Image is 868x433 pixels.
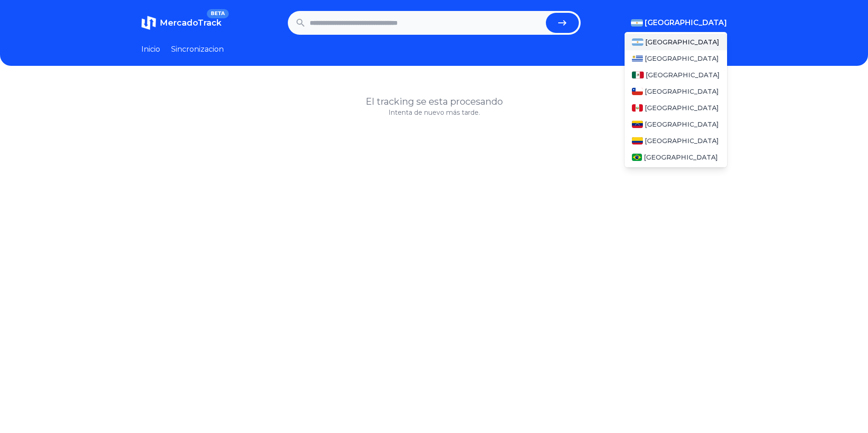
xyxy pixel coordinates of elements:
[160,18,221,28] span: MercadoTrack
[645,120,719,129] span: [GEOGRAPHIC_DATA]
[632,71,644,79] img: Mexico
[207,9,228,18] span: BETA
[141,44,160,55] a: Inicio
[625,67,727,83] a: Mexico[GEOGRAPHIC_DATA]
[632,137,643,144] img: Colombia
[632,121,643,128] img: Venezuela
[645,103,719,112] span: [GEOGRAPHIC_DATA]
[625,34,727,50] a: Argentina[GEOGRAPHIC_DATA]
[625,50,727,67] a: Uruguay[GEOGRAPHIC_DATA]
[141,95,727,108] h1: El tracking se esta procesando
[631,17,727,28] button: [GEOGRAPHIC_DATA]
[632,55,643,62] img: Uruguay
[631,19,643,27] img: Argentina
[141,16,221,30] a: MercadoTrackBETA
[632,154,642,161] img: Brasil
[632,88,643,95] img: Chile
[625,116,727,133] a: Venezuela[GEOGRAPHIC_DATA]
[645,37,719,47] span: [GEOGRAPHIC_DATA]
[645,87,719,96] span: [GEOGRAPHIC_DATA]
[625,149,727,166] a: Brasil[GEOGRAPHIC_DATA]
[645,17,727,28] span: [GEOGRAPHIC_DATA]
[645,54,719,63] span: [GEOGRAPHIC_DATA]
[141,108,727,117] p: Intenta de nuevo más tarde.
[625,100,727,116] a: Peru[GEOGRAPHIC_DATA]
[632,38,644,46] img: Argentina
[625,83,727,100] a: Chile[GEOGRAPHIC_DATA]
[171,44,224,55] a: Sincronizacion
[141,16,156,30] img: MercadoTrack
[644,153,718,162] span: [GEOGRAPHIC_DATA]
[625,133,727,149] a: Colombia[GEOGRAPHIC_DATA]
[645,136,719,145] span: [GEOGRAPHIC_DATA]
[646,70,720,80] span: [GEOGRAPHIC_DATA]
[632,104,643,112] img: Peru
